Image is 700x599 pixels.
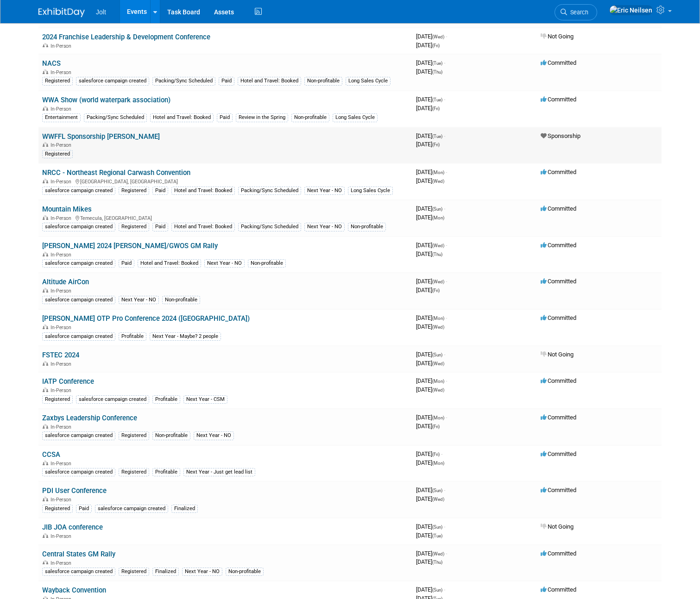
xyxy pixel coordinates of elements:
div: Entertainment [42,113,81,122]
a: Mountain Mikes [42,205,92,213]
span: - [444,487,445,493]
span: - [446,414,447,421]
span: [DATE] [416,323,444,330]
div: Profitable [152,468,180,476]
div: Registered [42,150,73,158]
div: Non-profitable [248,259,286,268]
span: [DATE] [416,487,445,493]
a: 2024 Franchise Leadership & Development Conference [42,33,210,41]
span: [DATE] [416,242,447,249]
span: - [444,59,445,66]
div: Registered [42,395,73,404]
span: (Wed) [432,279,444,284]
div: Profitable [152,395,180,404]
span: [DATE] [416,141,440,148]
div: Paid [217,113,233,122]
div: Review in the Spring [236,113,288,122]
span: In-Person [50,43,74,49]
span: [DATE] [416,33,447,40]
a: CCSA [42,450,60,459]
span: (Wed) [432,179,444,184]
img: In-Person Event [43,43,48,48]
img: In-Person Event [43,424,48,429]
span: (Mon) [432,461,444,466]
a: NACS [42,59,61,68]
span: (Fri) [432,43,440,48]
span: [DATE] [416,42,440,49]
a: JIB JOA conference [42,523,103,531]
img: In-Person Event [43,324,48,329]
div: Long Sales Cycle [348,187,393,195]
span: Committed [541,205,576,212]
div: salesforce campaign created [42,187,115,195]
span: (Wed) [432,243,444,248]
div: Hotel and Travel: Booked [171,223,235,231]
span: Committed [541,59,576,66]
span: (Mon) [432,170,444,175]
span: [DATE] [416,314,447,321]
span: [DATE] [416,214,444,221]
div: salesforce campaign created [42,296,115,304]
span: In-Person [50,461,74,467]
span: (Wed) [432,551,444,556]
div: Non-profitable [152,431,190,440]
span: - [446,550,447,557]
div: Paid [152,187,168,195]
span: (Wed) [432,387,444,393]
span: [DATE] [416,558,442,565]
span: [DATE] [416,586,445,593]
span: Committed [541,168,576,175]
img: In-Person Event [43,361,48,366]
span: (Sun) [432,524,442,530]
img: In-Person Event [43,533,48,538]
span: (Thu) [432,69,442,75]
span: In-Person [50,252,74,258]
span: Sponsorship [541,132,580,139]
span: [DATE] [416,423,440,430]
a: Wayback Convention [42,586,106,594]
img: In-Person Event [43,560,48,565]
span: Committed [541,414,576,421]
img: In-Person Event [43,106,48,111]
span: In-Person [50,533,74,539]
a: IATP Conference [42,377,94,386]
span: - [444,586,445,593]
span: [DATE] [416,414,447,421]
a: Altitude AirCon [42,278,89,286]
div: salesforce campaign created [42,431,115,440]
img: ExhibitDay [38,8,85,17]
span: Not Going [541,33,574,40]
span: (Wed) [432,324,444,330]
span: [DATE] [416,450,442,457]
div: Registered [119,223,149,231]
a: PDI User Conference [42,487,107,495]
img: In-Person Event [43,179,48,183]
span: - [446,242,447,249]
div: Next Year - NO [304,223,345,231]
span: (Tue) [432,61,442,66]
span: (Mon) [432,415,444,420]
span: Committed [541,278,576,285]
div: salesforce campaign created [42,259,115,268]
span: (Thu) [432,560,442,565]
div: Hotel and Travel: Booked [238,77,301,85]
div: salesforce campaign created [95,505,168,513]
span: - [444,205,445,212]
span: [DATE] [416,523,445,530]
div: Non-profitable [162,296,200,304]
span: Not Going [541,351,574,358]
div: Paid [219,77,234,85]
span: - [444,132,445,139]
div: salesforce campaign created [76,77,149,85]
span: [DATE] [416,205,445,212]
div: Paid [119,259,134,268]
div: Hotel and Travel: Booked [138,259,201,268]
span: Committed [541,550,576,557]
span: [DATE] [416,377,447,384]
span: In-Person [50,387,74,393]
a: [PERSON_NAME] OTP Pro Conference 2024 ([GEOGRAPHIC_DATA]) [42,314,250,323]
span: [DATE] [416,96,445,103]
img: In-Person Event [43,288,48,293]
div: Finalized [152,568,179,576]
span: (Mon) [432,379,444,384]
